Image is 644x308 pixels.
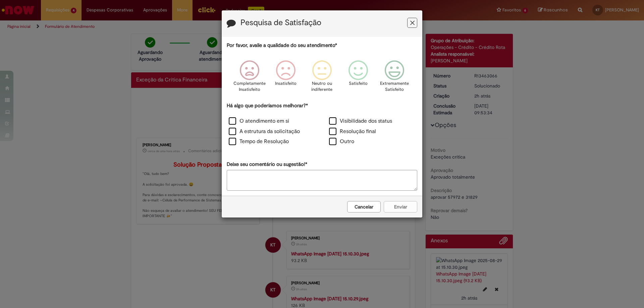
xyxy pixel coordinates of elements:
[227,42,337,49] label: Por favor, avalie a qualidade do seu atendimento*
[380,80,409,93] p: Extremamente Satisfeito
[229,138,289,145] label: Tempo de Resolução
[229,128,300,135] label: A estrutura da solicitação
[233,80,266,93] p: Completamente Insatisfeito
[341,55,375,101] div: Satisfeito
[349,80,368,87] p: Satisfeito
[227,102,417,147] div: Há algo que poderíamos melhorar?*
[269,55,303,101] div: Insatisfeito
[305,55,339,101] div: Neutro ou indiferente
[275,80,297,87] p: Insatisfeito
[377,55,412,101] div: Extremamente Satisfeito
[310,80,334,93] p: Neutro ou indiferente
[240,18,321,27] label: Pesquisa de Satisfação
[329,138,354,145] label: Outro
[227,161,307,168] label: Deixe seu comentário ou sugestão!*
[347,201,381,212] button: Cancelar
[229,117,289,125] label: O atendimento em si
[329,128,376,135] label: Resolução final
[329,117,392,125] label: Visibilidade dos status
[232,55,266,101] div: Completamente Insatisfeito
